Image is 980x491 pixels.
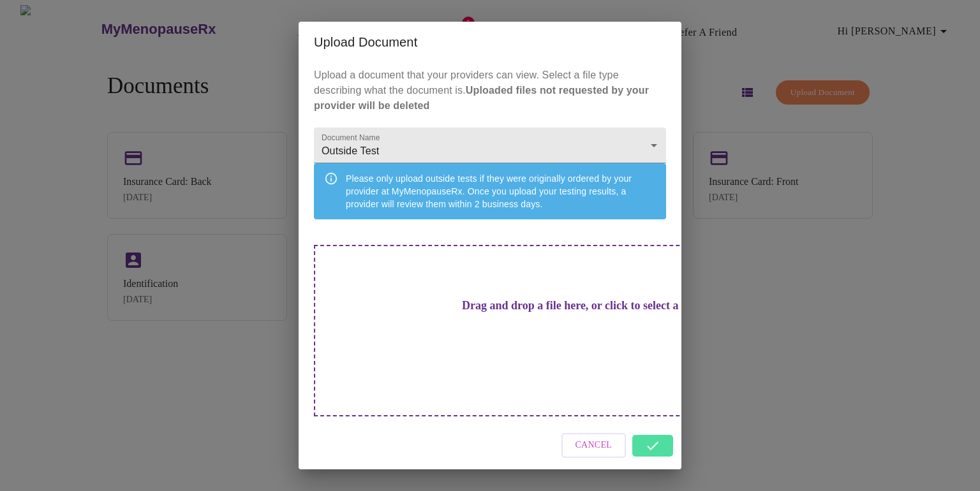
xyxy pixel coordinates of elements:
p: Upload a document that your providers can view. Select a file type describing what the document is. [314,68,666,114]
h2: Upload Document [314,32,666,52]
div: Please only upload outside tests if they were originally ordered by your provider at MyMenopauseR... [346,167,656,216]
button: Cancel [561,433,627,458]
h3: Drag and drop a file here, or click to select a file [403,299,755,312]
strong: Uploaded files not requested by your provider will be deleted [314,85,649,111]
div: Outside Test [314,128,666,163]
span: Cancel [575,437,612,453]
